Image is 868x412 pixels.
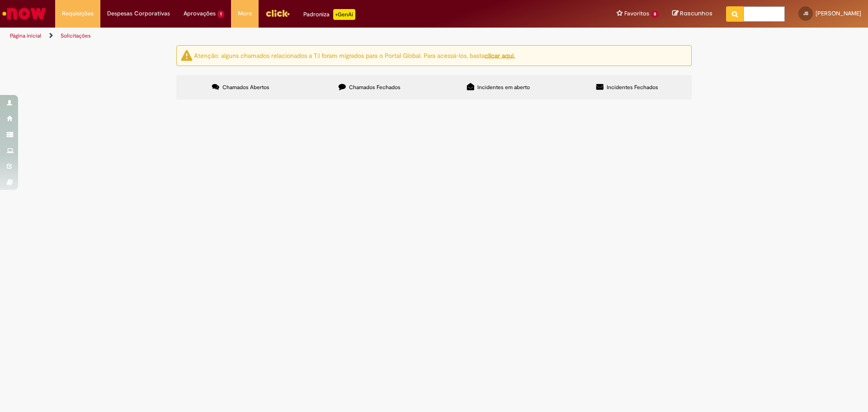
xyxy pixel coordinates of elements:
span: Chamados Fechados [349,84,401,91]
span: Despesas Corporativas [107,9,170,18]
span: JS [803,10,808,16]
ul: Trilhas de página [7,28,572,44]
span: Favoritos [624,9,649,18]
button: Pesquisar [726,6,744,22]
span: Chamados Abertos [222,84,269,91]
span: Rascunhos [680,9,712,18]
ng-bind-html: Atenção: alguns chamados relacionados a T.I foram migrados para o Portal Global. Para acessá-los,... [194,51,515,59]
span: [PERSON_NAME] [816,9,861,17]
a: Solicitações [61,32,91,39]
span: Incidentes em aberto [477,84,530,91]
span: Incidentes Fechados [607,84,658,91]
span: 1 [217,10,224,18]
a: clicar aqui. [485,51,515,59]
span: 8 [651,10,659,18]
div: Padroniza [303,9,355,20]
span: More [238,9,252,18]
a: Página inicial [10,32,41,39]
span: Requisições [62,9,94,18]
a: Rascunhos [672,9,712,18]
p: +GenAi [333,9,355,20]
img: ServiceNow [1,5,47,23]
img: click_logo_yellow_360x200.png [265,6,290,20]
span: Aprovações [184,9,216,18]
